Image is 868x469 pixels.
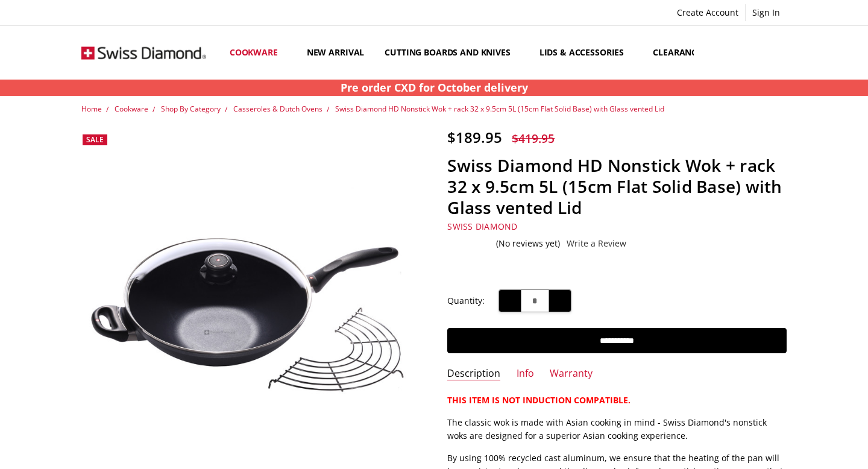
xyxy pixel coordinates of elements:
a: Info [517,367,534,381]
a: Swiss Diamond [447,221,517,232]
img: Swiss Diamond HD Nonstick Wok + rack 32 x 9.5cm 5L (15cm Flat Solid Base) with Glass vented Lid [81,185,421,411]
span: $419.95 [512,130,555,146]
span: (No reviews yet) [496,239,560,248]
a: Write a Review [567,239,626,248]
a: Swiss Diamond HD Nonstick Wok + rack 32 x 9.5cm 5L (15cm Flat Solid Base) with Glass vented Lid [335,104,664,114]
a: Swiss Diamond HD Nonstick Wok + rack 32 x 9.5cm 5L (15cm Flat Solid Base) with Glass vented Lid [81,128,421,468]
a: New arrival [297,26,374,80]
a: Home [81,104,102,114]
a: Description [447,367,500,381]
a: Create Account [670,4,745,21]
a: Cutting boards and knives [374,26,529,80]
a: Casseroles & Dutch Ovens [233,104,322,114]
a: Sign In [746,4,787,21]
strong: THIS ITEM IS NOT INDUCTION COMPATIBLE. [447,394,631,406]
a: Lids & Accessories [529,26,643,80]
a: Cookware [219,26,297,80]
p: The classic wok is made with Asian cooking in mind - Swiss Diamond's nonstick woks are designed f... [447,416,787,443]
a: Shop By Category [161,104,221,114]
a: Warranty [550,367,593,381]
label: Quantity: [447,294,485,307]
a: Clearance [643,26,720,80]
span: $189.95 [447,127,502,147]
img: Free Shipping On Every Order [81,28,206,78]
span: Sale [86,134,104,145]
h1: Swiss Diamond HD Nonstick Wok + rack 32 x 9.5cm 5L (15cm Flat Solid Base) with Glass vented Lid [447,155,787,218]
a: Cookware [115,104,148,114]
strong: Pre order CXD for October delivery [341,80,528,95]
